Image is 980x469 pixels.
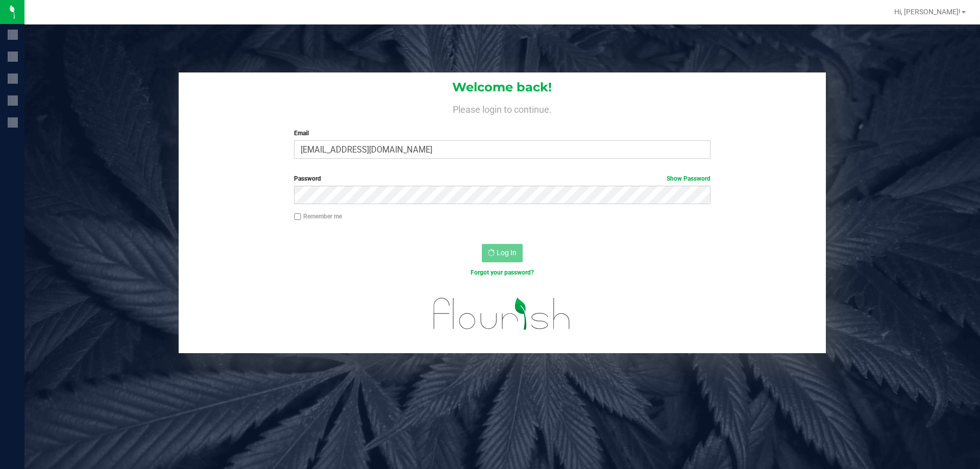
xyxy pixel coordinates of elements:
[179,102,826,114] h4: Please login to continue.
[497,249,517,257] span: Log In
[482,244,523,262] button: Log In
[179,81,826,94] h1: Welcome back!
[894,8,961,16] span: Hi, [PERSON_NAME]!
[294,212,342,221] label: Remember me
[421,288,583,340] img: flourish_logo.svg
[667,175,710,182] a: Show Password
[294,175,321,182] span: Password
[294,213,301,220] input: Remember me
[294,129,710,138] label: Email
[471,269,534,276] a: Forgot your password?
